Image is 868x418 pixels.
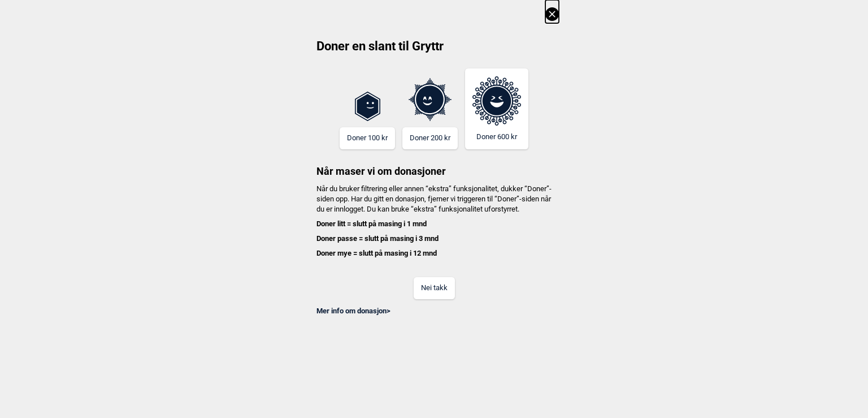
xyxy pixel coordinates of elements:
a: Mer info om donasjon> [316,307,390,315]
h4: Når du bruker filtrering eller annen “ekstra” funksjonalitet, dukker “Doner”-siden opp. Har du gi... [309,184,559,259]
h3: Når maser vi om donasjoner [309,149,559,178]
b: Doner passe = slutt på masing i 3 mnd [316,234,439,243]
button: Doner 600 kr [465,68,528,149]
b: Doner mye = slutt på masing i 12 mnd [316,249,437,257]
button: Nei takk [414,277,455,299]
button: Doner 100 kr [340,127,395,149]
button: Doner 200 kr [402,127,458,149]
h2: Doner en slant til Gryttr [309,38,559,63]
b: Doner litt = slutt på masing i 1 mnd [316,219,427,228]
